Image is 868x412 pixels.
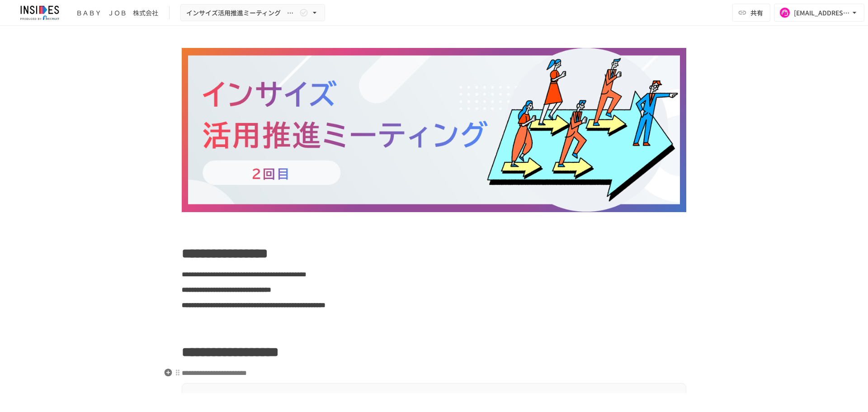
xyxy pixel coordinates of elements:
[750,8,763,18] span: 共有
[11,5,69,20] img: JmGSPSkPjKwBq77AtHmwC7bJguQHJlCRQfAXtnx4WuV
[180,4,325,22] button: インサイズ活用推進ミーティング ～2回目～
[732,4,770,22] button: 共有
[774,4,864,22] button: [EMAIL_ADDRESS][DOMAIN_NAME]
[76,8,158,18] div: ＢＡＢＹ ＪＯＢ 株式会社
[794,7,850,19] div: [EMAIL_ADDRESS][DOMAIN_NAME]
[182,48,686,212] img: NrlE7Ik39OzdkgCBRWB5nJzhj89DwoNqB6ew7CqHDty
[186,7,297,19] span: インサイズ活用推進ミーティング ～2回目～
